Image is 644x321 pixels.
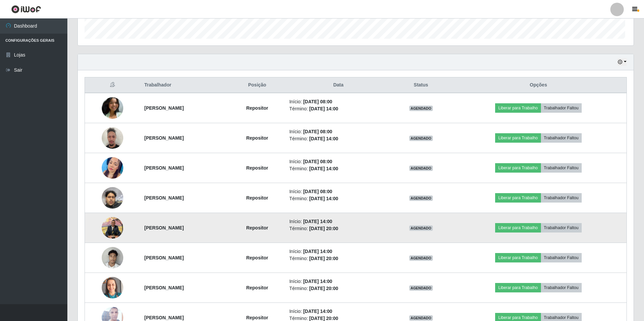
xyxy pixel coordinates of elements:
button: Liberar para Trabalho [495,103,541,113]
img: 1752582436297.jpeg [102,243,123,272]
li: Início: [289,128,388,135]
time: [DATE] 20:00 [309,226,338,231]
button: Trabalhador Faltou [541,253,582,262]
button: Liberar para Trabalho [495,253,541,262]
time: [DATE] 14:00 [309,196,338,201]
strong: Repositor [246,285,268,290]
li: Término: [289,105,388,112]
span: AGENDADO [409,315,433,321]
button: Trabalhador Faltou [541,283,582,292]
strong: Repositor [246,225,268,230]
time: [DATE] 14:00 [303,249,332,254]
span: AGENDADO [409,255,433,261]
time: [DATE] 20:00 [309,286,338,291]
li: Término: [289,225,388,232]
img: CoreUI Logo [11,5,41,13]
strong: Repositor [246,195,268,201]
li: Início: [289,308,388,315]
img: 1755715203050.jpeg [102,269,123,307]
img: 1753795450805.jpeg [102,145,123,191]
button: Liberar para Trabalho [495,223,541,233]
li: Início: [289,248,388,255]
li: Término: [289,195,388,202]
th: Data [285,77,392,93]
strong: Repositor [246,315,268,320]
img: 1753289887027.jpeg [102,123,123,152]
button: Liberar para Trabalho [495,193,541,203]
li: Término: [289,285,388,292]
span: AGENDADO [409,225,433,231]
th: Posição [229,77,285,93]
strong: [PERSON_NAME] [144,285,184,290]
strong: Repositor [246,135,268,141]
img: 1748464437090.jpeg [102,213,123,242]
strong: Repositor [246,105,268,111]
img: 1757116559947.jpeg [102,183,123,212]
strong: [PERSON_NAME] [144,135,184,141]
button: Liberar para Trabalho [495,163,541,173]
li: Início: [289,218,388,225]
strong: [PERSON_NAME] [144,105,184,111]
time: [DATE] 08:00 [303,129,332,134]
time: [DATE] 14:00 [309,166,338,171]
li: Término: [289,135,388,142]
span: AGENDADO [409,106,433,111]
li: Início: [289,158,388,165]
time: [DATE] 14:00 [309,136,338,141]
li: Término: [289,255,388,262]
strong: [PERSON_NAME] [144,165,184,171]
li: Término: [289,165,388,172]
time: [DATE] 08:00 [303,189,332,194]
button: Liberar para Trabalho [495,133,541,143]
button: Trabalhador Faltou [541,223,582,233]
strong: [PERSON_NAME] [144,255,184,260]
span: AGENDADO [409,136,433,141]
span: AGENDADO [409,285,433,291]
button: Trabalhador Faltou [541,103,582,113]
strong: [PERSON_NAME] [144,315,184,320]
th: Opções [450,77,626,93]
strong: [PERSON_NAME] [144,225,184,230]
li: Início: [289,98,388,105]
strong: Repositor [246,165,268,171]
time: [DATE] 14:00 [309,106,338,111]
button: Trabalhador Faltou [541,163,582,173]
time: [DATE] 20:00 [309,256,338,261]
strong: [PERSON_NAME] [144,195,184,201]
span: AGENDADO [409,195,433,201]
button: Trabalhador Faltou [541,133,582,143]
button: Liberar para Trabalho [495,283,541,292]
time: [DATE] 08:00 [303,99,332,104]
th: Trabalhador [140,77,229,93]
span: AGENDADO [409,166,433,171]
time: [DATE] 08:00 [303,159,332,164]
th: Status [391,77,450,93]
time: [DATE] 14:00 [303,309,332,314]
time: [DATE] 20:00 [309,316,338,321]
button: Trabalhador Faltou [541,193,582,203]
time: [DATE] 14:00 [303,279,332,284]
li: Início: [289,188,388,195]
strong: Repositor [246,255,268,260]
img: 1748893020398.jpeg [102,97,123,119]
li: Início: [289,278,388,285]
time: [DATE] 14:00 [303,219,332,224]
